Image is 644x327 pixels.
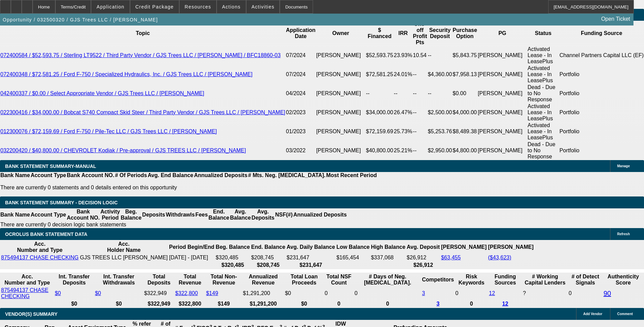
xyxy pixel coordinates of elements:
[185,4,211,10] span: Resources
[80,241,168,254] th: Acc. Holder Name
[286,46,316,65] td: 07/2024
[316,103,366,122] td: [PERSON_NAME]
[452,103,477,122] td: $4,000.00
[284,273,324,286] th: Total Loan Proceeds
[326,172,377,179] th: Most Recent Period
[130,0,179,13] button: Credit Package
[180,0,216,13] button: Resources
[366,103,393,122] td: $34,000.00
[286,241,335,254] th: Avg. Daily Balance
[452,84,477,103] td: $0.00
[477,21,527,46] th: PG
[427,103,452,122] td: $2,500.00
[489,290,495,296] a: 12
[527,84,559,103] td: Dead - Due to No Response
[412,103,427,122] td: --
[366,84,393,103] td: --
[251,208,275,221] th: Avg. Deposits
[393,103,412,122] td: 26.47%
[243,273,284,286] th: Annualized Revenue
[169,241,215,254] th: Period Begin/End
[286,65,316,84] td: 07/2024
[206,300,242,307] th: $149
[371,241,406,254] th: High Balance
[452,141,477,160] td: $4,800.00
[217,0,246,13] button: Actions
[422,290,425,296] a: 3
[412,46,427,65] td: 10.54
[489,273,522,286] th: Funding Sources
[3,17,158,22] span: Opportunity / 032500320 / GJS Trees LLC / [PERSON_NAME]
[30,208,67,221] th: Account Type
[559,141,644,160] td: Portfolio
[169,254,215,261] td: [DATE] - [DATE]
[477,46,527,65] td: [PERSON_NAME]
[427,84,452,103] td: --
[316,122,366,141] td: [PERSON_NAME]
[354,300,421,307] th: 0
[393,84,412,103] td: --
[0,90,204,96] a: 042400337 / $0.00 / Select Appropriate Vendor / GJS Trees LLC / [PERSON_NAME]
[393,65,412,84] td: 24.01%
[1,255,79,260] a: 875494137 CHASE CHECKING
[0,52,281,58] a: 072400584 / $52,593.75 / Sterling LT9522 / Third Party Vendor / GJS Trees LLC / [PERSON_NAME] / B...
[452,21,477,46] th: Purchase Option
[175,273,205,286] th: Total Revenue
[393,46,412,65] td: 23.93%
[284,287,324,300] td: $0
[1,287,49,299] a: 875494137 CHASE CHECKING
[67,208,100,221] th: Bank Account NO.
[215,241,250,254] th: Beg. Balance
[455,287,488,300] td: 0
[522,273,568,286] th: # Working Capital Lenders
[427,141,452,160] td: $2,950.00
[527,103,559,122] td: Activated Lease - In LeasePlus
[30,172,67,179] th: Account Type
[488,255,512,260] a: ($43,623)
[617,312,633,316] span: Comment
[248,172,326,179] th: # Mts. Neg. [MEDICAL_DATA].
[286,122,316,141] td: 01/2023
[286,262,335,269] th: $231,647
[316,141,366,160] td: [PERSON_NAME]
[246,0,280,13] button: Activities
[452,46,477,65] td: $5,843.75
[559,103,644,122] td: Portfolio
[293,208,347,221] th: Annualized Deposits
[194,172,247,179] th: Annualized Deposits
[5,163,96,169] span: BANK STATEMENT SUMMARY-MANUAL
[120,208,142,221] th: Beg. Balance
[527,65,559,84] td: Activated Lease - In LeasePlus
[366,141,393,160] td: $40,800.00
[1,273,54,286] th: Acc. Number and Type
[354,273,421,286] th: # Days of Neg. [MEDICAL_DATA].
[559,46,644,65] td: Channel Partners Capital LLC (EF)
[412,65,427,84] td: --
[286,103,316,122] td: 02/2023
[0,128,217,134] a: 012300076 / $72,159.69 / Ford F-750 / Pile-Tec LLC / GJS Trees LLC / [PERSON_NAME]
[477,84,527,103] td: [PERSON_NAME]
[251,254,286,261] td: $208,745
[316,65,366,84] td: [PERSON_NAME]
[215,262,250,269] th: $320,485
[412,122,427,141] td: --
[366,21,393,46] th: $ Financed
[583,312,602,316] span: Add Vendor
[559,65,644,84] td: Portfolio
[452,122,477,141] td: $8,489.38
[5,200,118,205] span: Bank Statement Summary - Decision Logic
[455,273,488,286] th: Risk Keywords
[195,208,208,221] th: Fees
[406,241,440,254] th: Avg. Deposit
[316,21,366,46] th: Owner
[336,254,370,261] td: $165,454
[604,290,611,297] a: 90
[559,122,644,141] td: Portfolio
[412,21,427,46] th: One-off Profit Pts
[286,21,316,46] th: Application Date
[96,4,124,10] span: Application
[115,172,147,179] th: # Of Periods
[324,273,353,286] th: Sum of the Total NSF Count and Total Overdraft Fee Count from Ocrolus
[366,46,393,65] td: $52,593.75
[5,311,57,317] span: VENDOR(S) SUMMARY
